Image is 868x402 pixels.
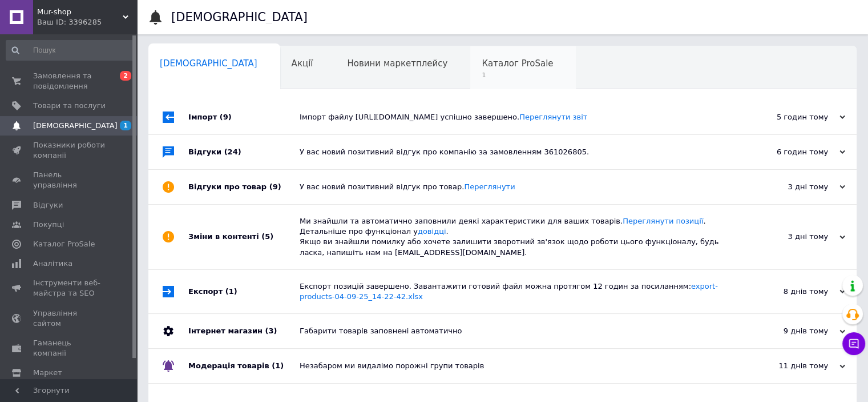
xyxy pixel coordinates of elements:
span: Mur-shop [37,7,123,17]
a: Переглянути звіт [519,113,587,121]
span: Покупці [33,220,64,230]
div: Незабаром ми видалімо порожні групи товарів [300,361,731,371]
div: Експорт позицій завершено. Завантажити готовий файл можна протягом 12 годин за посиланням: [300,281,731,302]
h1: [DEMOGRAPHIC_DATA] [171,10,308,24]
span: Товари та послуги [33,101,106,111]
div: У вас новий позитивний відгук про товар. [300,182,731,192]
div: Імпорт [188,100,300,134]
div: 8 днів тому [731,286,845,297]
div: Ваш ID: 3396285 [37,17,137,27]
span: Панель управління [33,170,106,190]
span: Каталог ProSale [33,239,95,249]
span: Інструменти веб-майстра та SEO [33,278,106,298]
a: export-products-04-09-25_14-22-42.xlsx [300,282,718,301]
span: (3) [265,327,277,335]
span: 1 [482,71,553,79]
div: Інтернет магазин [188,314,300,348]
span: 1 [120,121,131,130]
div: 5 годин тому [731,112,845,122]
span: (5) [261,232,273,241]
div: 3 дні тому [731,182,845,192]
div: Відгуки [188,135,300,169]
div: Габарити товарів заповнені автоматично [300,326,731,336]
div: Експорт [188,270,300,313]
a: Переглянути позиції [623,217,703,225]
div: 3 дні тому [731,232,845,242]
div: 11 днів тому [731,361,845,371]
span: [DEMOGRAPHIC_DATA] [33,121,118,131]
span: Відгуки [33,200,63,210]
div: Відгуки про товар [188,170,300,204]
span: 2 [120,71,131,81]
div: Ми знайшли та автоматично заповнили деякі характеристики для ваших товарів. . Детальніше про функ... [300,216,731,258]
span: Акції [292,58,313,69]
span: Управління сайтом [33,308,106,329]
div: Модерація товарів [188,349,300,383]
div: Зміни в контенті [188,205,300,269]
span: Маркет [33,368,62,378]
span: (24) [224,148,241,156]
span: (1) [225,287,237,296]
span: Показники роботи компанії [33,140,106,161]
a: довідці [418,227,446,236]
button: Чат з покупцем [842,332,865,355]
span: Аналітика [33,258,72,269]
span: Гаманець компанії [33,338,106,359]
span: Замовлення та повідомлення [33,71,106,91]
div: 6 годин тому [731,147,845,157]
div: Імпорт файлу [URL][DOMAIN_NAME] успішно завершено. [300,112,731,122]
span: [DEMOGRAPHIC_DATA] [160,58,257,69]
span: (1) [272,361,284,370]
a: Переглянути [464,182,515,191]
span: (9) [269,182,281,191]
span: Каталог ProSale [482,58,553,69]
input: Пошук [6,40,135,61]
div: У вас новий позитивний відгук про компанію за замовленням 361026805. [300,147,731,157]
div: 9 днів тому [731,326,845,336]
span: Новини маркетплейсу [347,58,447,69]
span: (9) [220,113,232,121]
